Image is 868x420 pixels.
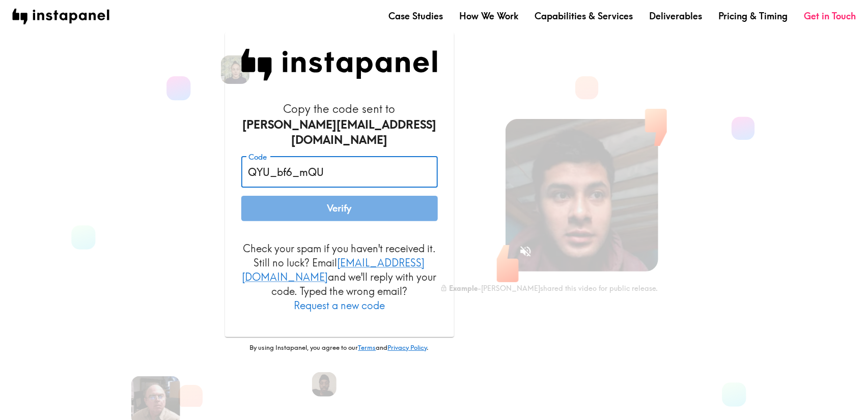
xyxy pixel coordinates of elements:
[388,10,443,22] a: Case Studies
[388,343,427,351] a: Privacy Policy
[12,9,109,24] img: instapanel
[440,284,658,293] div: - [PERSON_NAME] shared this video for public release.
[225,343,454,352] p: By using Instapanel, you agree to our and .
[241,49,438,81] img: Instapanel
[459,10,518,22] a: How We Work
[358,343,376,351] a: Terms
[718,10,788,22] a: Pricing & Timing
[312,372,337,397] img: Devon
[248,152,267,163] label: Code
[535,10,633,22] a: Capabilities & Services
[241,242,438,313] p: Check your spam if you haven't received it. Still no luck? Email and we'll reply with your code. ...
[294,298,385,313] button: Request a new code
[242,256,425,283] a: [EMAIL_ADDRESS][DOMAIN_NAME]
[804,10,856,22] a: Get in Touch
[221,55,249,84] img: Martina
[241,156,438,188] input: xxx_xxx_xxx
[649,10,702,22] a: Deliverables
[450,284,478,293] b: Example
[241,101,438,148] h6: Copy the code sent to
[241,117,438,148] div: [PERSON_NAME][EMAIL_ADDRESS][DOMAIN_NAME]
[515,241,537,262] button: Sound is off
[241,196,438,221] button: Verify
